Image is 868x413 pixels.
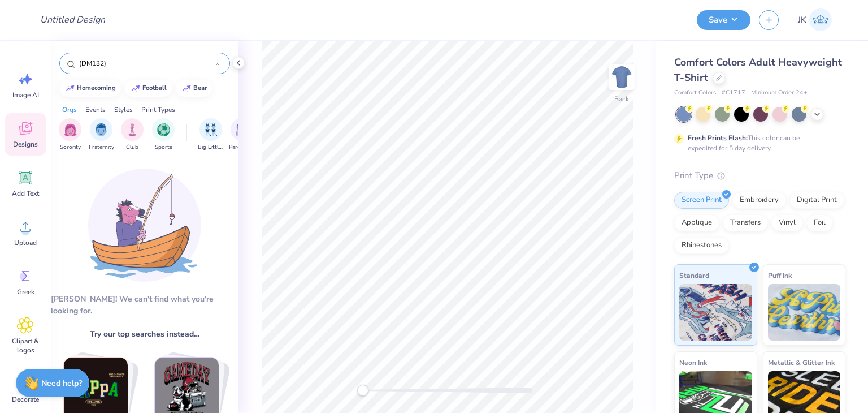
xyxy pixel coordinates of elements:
[89,118,114,152] button: filter button
[176,80,212,97] button: bear
[90,328,199,340] span: Try our top searches instead…
[141,105,175,115] div: Print Types
[236,123,249,136] img: Parent's Weekend Image
[771,214,803,231] div: Vinyl
[674,237,729,254] div: Rhinestones
[157,123,170,136] img: Sports Image
[17,287,34,296] span: Greek
[751,88,808,98] span: Minimum Order: 24 +
[152,118,175,152] button: filter button
[60,143,81,152] span: Sorority
[114,105,133,115] div: Styles
[95,123,107,136] img: Fraternity Image
[798,14,806,27] span: JK
[357,385,368,396] div: Accessibility label
[121,118,144,152] button: filter button
[51,293,238,317] div: [PERSON_NAME]! We can't find what you're looking for.
[126,123,138,136] img: Club Image
[126,143,138,152] span: Club
[674,88,716,98] span: Comfort Colors
[809,8,832,31] img: Jahanavi Karoria
[205,123,217,136] img: Big Little Reveal Image
[41,378,82,389] strong: Need help?
[679,356,707,368] span: Neon Ink
[674,169,845,182] div: Print Type
[610,66,633,88] img: Back
[66,85,75,92] img: trend_line.gif
[12,395,39,404] span: Decorate
[806,214,833,231] div: Foil
[697,10,750,30] button: Save
[131,85,140,92] img: trend_line.gif
[793,8,837,31] a: JK
[64,123,77,136] img: Sorority Image
[142,85,167,91] div: football
[13,140,38,149] span: Designs
[85,105,106,115] div: Events
[674,55,842,84] span: Comfort Colors Adult Heavyweight T-Shirt
[121,118,144,152] div: filter for Club
[12,189,39,198] span: Add Text
[12,91,39,100] span: Image AI
[198,118,224,152] div: filter for Big Little Reveal
[152,118,175,152] div: filter for Sports
[78,58,215,69] input: Try "Alpha"
[229,143,255,152] span: Parent's Weekend
[229,118,255,152] button: filter button
[768,284,841,341] img: Puff Ink
[77,85,116,91] div: homecoming
[679,284,752,341] img: Standard
[89,118,114,152] div: filter for Fraternity
[722,88,745,98] span: # C1717
[193,85,207,91] div: bear
[7,337,44,355] span: Clipart & logos
[688,134,748,143] strong: Fresh Prints Flash:
[59,118,81,152] button: filter button
[229,118,255,152] div: filter for Parent's Weekend
[674,192,729,209] div: Screen Print
[62,105,77,115] div: Orgs
[198,118,224,152] button: filter button
[789,192,844,209] div: Digital Print
[125,80,172,97] button: football
[14,238,37,247] span: Upload
[732,192,786,209] div: Embroidery
[768,269,792,281] span: Puff Ink
[723,214,768,231] div: Transfers
[688,133,827,153] div: This color can be expedited for 5 day delivery.
[155,143,172,152] span: Sports
[89,143,114,152] span: Fraternity
[198,143,224,152] span: Big Little Reveal
[674,214,719,231] div: Applique
[59,80,121,97] button: homecoming
[31,8,114,31] input: Untitled Design
[182,85,191,92] img: trend_line.gif
[59,118,81,152] div: filter for Sorority
[679,269,709,281] span: Standard
[768,356,835,368] span: Metallic & Glitter Ink
[614,94,629,104] div: Back
[88,169,201,282] img: Loading...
